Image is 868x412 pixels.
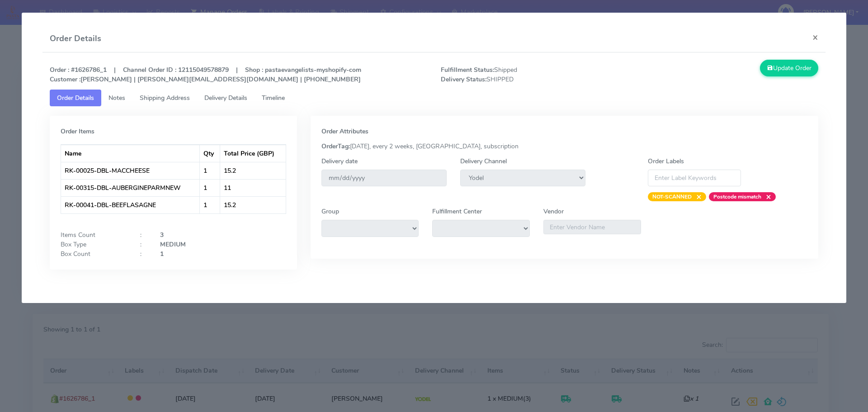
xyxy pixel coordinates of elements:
strong: Order Attributes [321,127,368,136]
td: RK-00041-DBL-BEEFLASAGNE [61,196,200,213]
strong: Order Items [61,127,94,136]
div: Box Type [54,240,133,249]
div: Items Count [54,230,133,240]
label: Fulfillment Center [432,207,482,216]
td: RK-00025-DBL-MACCHEESE [61,162,200,179]
td: 1 [200,162,220,179]
div: : [133,249,153,259]
strong: Customer : [50,75,80,84]
div: : [133,230,153,240]
span: Notes [108,94,125,102]
label: Order Labels [648,156,684,166]
th: Total Price (GBP) [220,145,285,162]
h4: Order Details [50,33,101,45]
input: Enter Label Keywords [648,170,741,186]
strong: NOT-SCANNED [652,193,692,200]
span: Order Details [57,94,94,102]
strong: MEDIUM [160,240,186,249]
strong: Delivery Status: [441,75,486,84]
button: Close [805,25,826,49]
td: 15.2 [220,162,285,179]
td: 1 [200,196,220,213]
div: [DATE], every 2 weeks, [GEOGRAPHIC_DATA], subscription [315,142,815,151]
strong: Postcode mismatch [713,193,761,200]
td: 11 [220,179,285,196]
span: × [761,192,771,201]
strong: 1 [160,250,164,258]
span: Delivery Details [204,94,247,102]
td: RK-00315-DBL-AUBERGINEPARMNEW [61,179,200,196]
span: Shipping Address [140,94,190,102]
div: : [133,240,153,249]
label: Vendor [543,207,564,216]
ul: Tabs [50,90,819,106]
strong: Fulfillment Status: [441,66,494,74]
span: Timeline [262,94,285,102]
strong: Order : #1626786_1 | Channel Order ID : 12115049578879 | Shop : pastaevangelists-myshopify-com [P... [50,66,361,84]
span: × [692,192,702,201]
td: 1 [200,179,220,196]
label: Group [321,207,339,216]
td: 15.2 [220,196,285,213]
span: Shipped SHIPPED [434,65,630,84]
strong: OrderTag: [321,142,350,151]
th: Name [61,145,200,162]
th: Qty [200,145,220,162]
label: Delivery date [321,156,358,166]
input: Enter Vendor Name [543,220,641,234]
button: Update Order [760,60,819,76]
label: Delivery Channel [460,156,507,166]
strong: 3 [160,231,164,239]
div: Box Count [54,249,133,259]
